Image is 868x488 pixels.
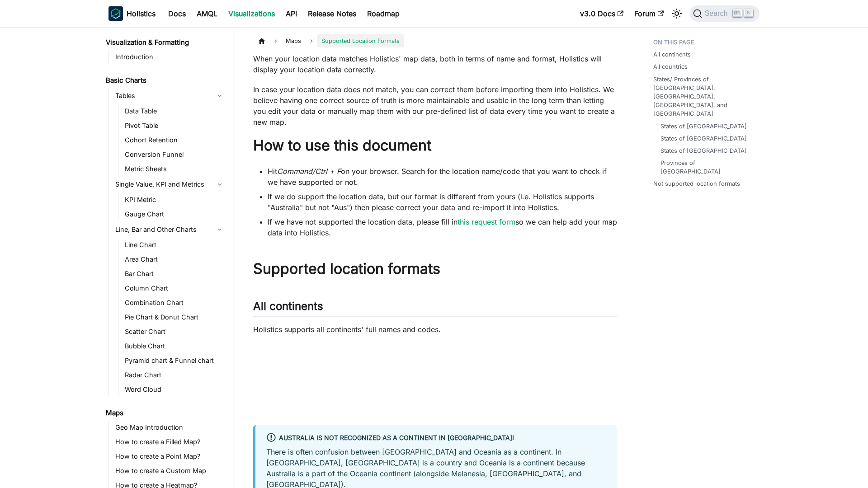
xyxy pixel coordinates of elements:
[660,122,747,131] a: States of [GEOGRAPHIC_DATA]
[122,148,227,161] a: Conversion Funnel
[253,260,617,278] h1: Supported location formats
[575,6,629,21] a: v3.0 Docs
[653,50,691,59] a: All continents
[108,6,123,21] img: Holistics
[122,354,227,367] a: Pyramid chart & Funnel chart
[99,27,235,488] nav: Docs sidebar
[122,134,227,146] a: Cohort Retention
[113,89,227,103] a: Tables
[653,75,754,118] a: States/ Provinces of [GEOGRAPHIC_DATA], [GEOGRAPHIC_DATA], [GEOGRAPHIC_DATA], and [GEOGRAPHIC_DATA]
[103,407,227,419] a: Maps
[266,432,606,444] div: Australia is not recognized as a continent in [GEOGRAPHIC_DATA]!
[122,267,227,280] a: Bar Chart
[670,6,684,21] button: Switch between dark and light mode (currently light mode)
[113,436,227,448] a: How to create a Filled Map?
[163,6,191,21] a: Docs
[253,136,617,155] h1: How to use this document
[362,6,405,21] a: Roadmap
[281,34,306,47] span: Maps
[653,179,740,188] a: Not supported location formats
[113,177,227,192] a: Single Value, KPI and Metrics
[122,163,227,175] a: Metric Sheets
[280,6,302,21] a: API
[660,159,750,176] a: Provinces of [GEOGRAPHIC_DATA]
[660,134,747,143] a: States of [GEOGRAPHIC_DATA]
[302,6,362,21] a: Release Notes
[122,119,227,132] a: Pivot Table
[253,84,617,127] p: In case your location data does not match, you can correct them before importing them into Holist...
[122,325,227,338] a: Scatter Chart
[127,8,156,19] b: Holistics
[122,296,227,309] a: Combination Chart
[113,421,227,434] a: Geo Map Introduction
[744,9,753,17] kbd: K
[191,6,223,21] a: AMQL
[122,311,227,324] a: Pie Chart & Donut Chart
[277,167,341,176] em: Command/Ctrl + F
[113,51,227,63] a: Introduction
[113,465,227,477] a: How to create a Custom Map
[660,146,747,155] a: States of [GEOGRAPHIC_DATA]
[253,53,617,75] p: When your location data matches Holistics' map data, both in terms of name and format, Holistics ...
[268,216,617,238] li: If we have not supported the location data, please fill in so we can help add your map data into ...
[629,6,669,21] a: Forum
[253,300,617,317] h2: All continents
[122,239,227,251] a: Line Chart
[122,383,227,396] a: Word Cloud
[103,74,227,87] a: Basic Charts
[689,5,759,22] button: Search (Ctrl+K)
[317,34,404,47] span: Supported Location Formats
[103,36,227,49] a: Visualization & Formatting
[122,193,227,206] a: KPI Metric
[223,6,280,21] a: Visualizations
[113,222,227,237] a: Line, Bar and Other Charts
[253,34,617,47] nav: Breadcrumbs
[268,191,617,213] li: If we do support the location data, but our format is different from yours (i.e. Holistics suppor...
[122,208,227,221] a: Gauge Chart
[113,450,227,463] a: How to create a Point Map?
[458,217,515,226] a: this request form
[122,340,227,352] a: Bubble Chart
[253,34,270,47] a: Home page
[268,166,617,188] li: Hit on your browser. Search for the location name/code that you want to check if we have supporte...
[122,282,227,295] a: Column Chart
[122,105,227,117] a: Data Table
[122,253,227,266] a: Area Chart
[653,62,688,71] a: All countries
[108,6,156,21] a: HolisticsHolistics
[253,324,617,335] p: Holistics supports all continents' full names and codes.
[122,369,227,381] a: Radar Chart
[702,9,733,18] span: Search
